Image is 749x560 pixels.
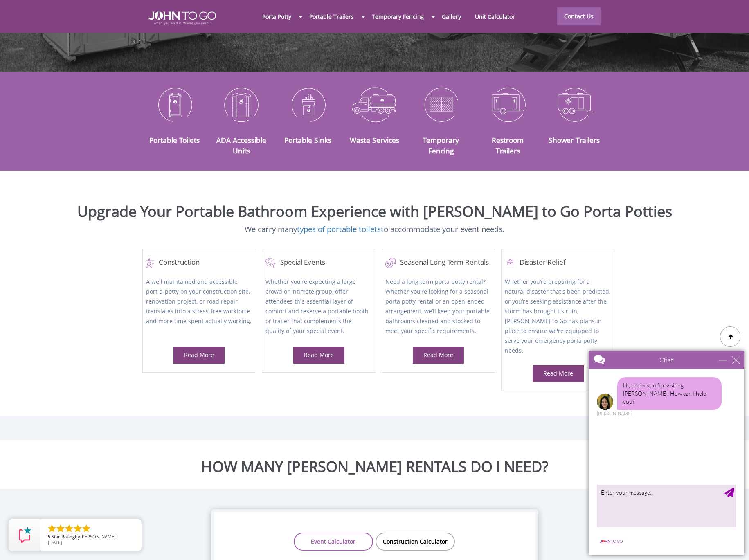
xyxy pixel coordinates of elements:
[385,258,492,268] a: Seasonal Long Term Rentals
[423,351,453,359] a: Read More
[505,277,611,355] p: Whether you’re preparing for a natural disaster that's been predicted, or you’re seeking assistan...
[543,369,573,377] a: Read More
[265,277,372,337] p: Whether you’re expecting a large crowd or intimate group, offer attendees this essential layer of...
[468,8,522,25] a: Unit Calculator
[385,277,492,337] p: Need a long term porta potty rental? Whether you’re looking for a seasonal porta potty rental or ...
[6,224,743,235] p: We carry many to accommodate your event needs.
[6,459,743,475] h2: HOW MANY [PERSON_NAME] RENTALS DO I NEED?
[505,258,611,268] h4: Disaster Relief
[146,258,252,268] a: Construction
[47,524,57,533] li: 
[265,258,372,268] a: Special Events
[584,346,749,560] iframe: Live Chat Box
[365,8,431,25] a: Temporary Fencing
[48,533,50,540] span: 5
[435,8,468,25] a: Gallery
[294,533,373,551] a: Event Calculator
[297,224,381,234] a: types of portable toilets
[48,539,62,545] span: [DATE]
[48,534,135,540] span: by
[80,533,116,540] span: [PERSON_NAME]
[214,83,268,126] img: ADA-Accessible-Units-icon_N.png
[149,135,200,145] a: Portable Toilets
[56,524,65,533] li: 
[549,135,600,145] a: Shower Trailers
[255,8,298,25] a: Porta Potty
[414,83,468,126] img: Temporary-Fencing-cion_N.png
[281,83,335,126] img: Portable-Sinks-icon_N.png
[481,83,535,126] img: Restroom-Trailers-icon_N.png
[6,203,743,220] h2: Upgrade Your Portable Bathroom Experience with [PERSON_NAME] to Go Porta Potties
[148,83,202,126] img: Portable-Toilets-icon_N.png
[81,524,91,533] li: 
[302,8,361,25] a: Portable Trailers
[492,135,524,155] a: Restroom Trailers
[284,135,331,145] a: Portable Sinks
[184,351,214,359] a: Read More
[17,527,33,543] img: Review Rating
[304,351,334,359] a: Read More
[52,533,75,540] span: Star Rating
[216,135,266,155] a: ADA Accessible Units
[547,83,602,126] img: Shower-Trailers-icon_N.png
[347,83,402,126] img: Waste-Services-icon_N.png
[350,135,399,145] a: Waste Services
[73,524,83,533] li: 
[64,524,74,533] li: 
[148,11,216,25] img: JOHN to go
[557,7,601,25] a: Contact Us
[146,277,252,337] p: A well maintained and accessible port-a-potty on your construction site, renovation project, or r...
[423,135,459,155] a: Temporary Fencing
[376,533,455,551] a: Construction Calculator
